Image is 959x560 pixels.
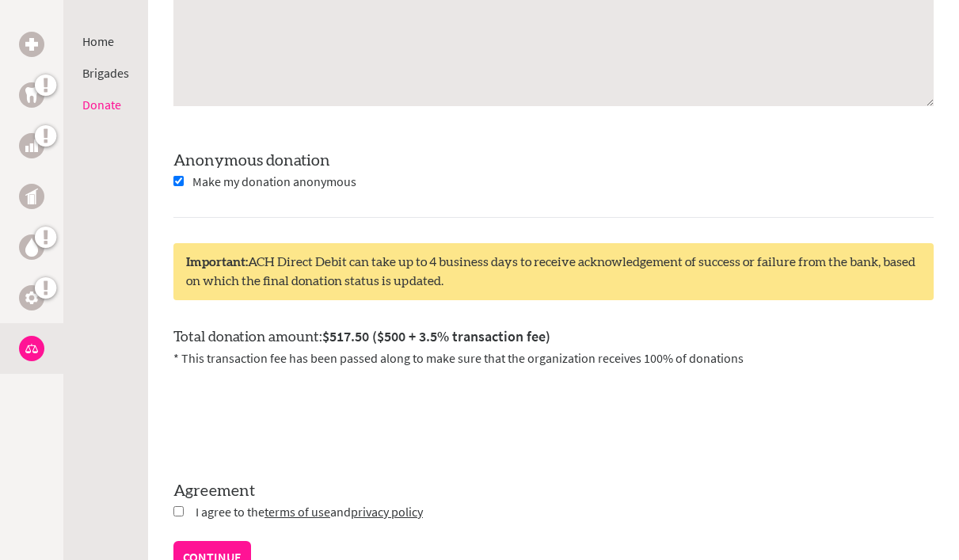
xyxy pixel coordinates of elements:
a: Legal Empowerment [19,336,44,361]
li: Donate [82,95,129,114]
span: $517.50 ($500 + 3.5% transaction fee) [322,327,550,345]
a: Home [82,33,114,49]
li: Brigades [82,63,129,82]
label: Total donation amount: [173,326,550,349]
iframe: reCAPTCHA [173,387,414,448]
img: Engineering [25,291,38,304]
a: terms of use [264,504,330,520]
img: Water [25,238,38,256]
img: Legal Empowerment [25,344,38,353]
img: Medical [25,38,38,51]
a: privacy policy [351,504,423,520]
img: Dental [25,87,38,102]
strong: Important: [186,256,248,269]
div: ACH Direct Debit can take up to 4 business days to receive acknowledgement of success or failure ... [173,243,934,300]
img: Public Health [25,189,38,204]
span: Make my donation anonymous [192,173,356,189]
a: Public Health [19,184,44,209]
a: Business [19,133,44,158]
img: Business [25,139,38,152]
label: Agreement [173,480,934,502]
a: Medical [19,32,44,57]
a: Water [19,234,44,260]
p: * This transaction fee has been passed along to make sure that the organization receives 100% of ... [173,349,934,368]
label: Anonymous donation [173,153,330,169]
a: Brigades [82,65,129,81]
a: Donate [82,97,121,112]
li: Home [82,32,129,51]
a: Engineering [19,285,44,310]
a: Dental [19,82,44,108]
span: I agree to the and [196,504,423,520]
